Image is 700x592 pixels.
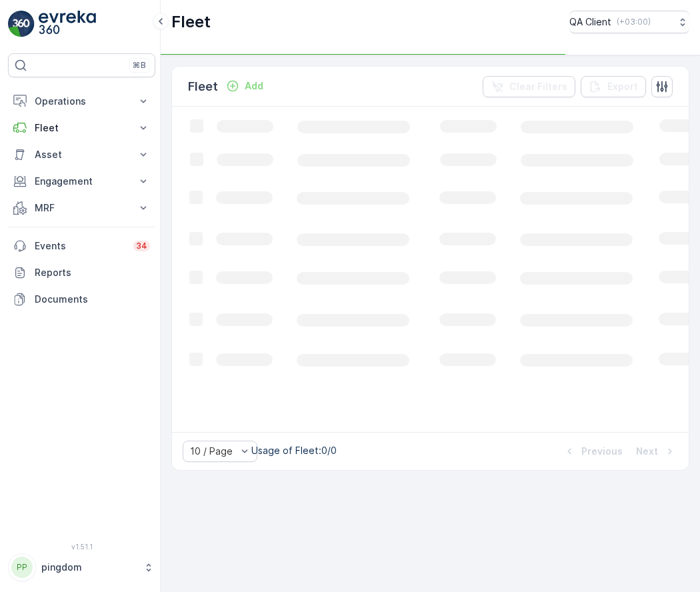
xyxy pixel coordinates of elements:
[8,88,155,115] button: Operations
[581,445,623,458] p: Previous
[509,80,567,93] p: Clear Filters
[39,11,96,37] img: logo_light-DOdMpM7g.png
[617,17,651,27] p: ( +03:00 )
[8,141,155,168] button: Asset
[561,443,624,459] button: Previous
[635,443,678,459] button: Next
[171,11,211,33] p: Fleet
[221,78,269,94] button: Add
[35,293,150,306] p: Documents
[35,175,129,188] p: Engagement
[133,60,146,71] p: ⌘B
[245,79,263,93] p: Add
[35,201,129,215] p: MRF
[8,286,155,313] a: Documents
[188,77,218,96] p: Fleet
[35,239,125,253] p: Events
[8,115,155,141] button: Fleet
[8,195,155,221] button: MRF
[483,76,575,97] button: Clear Filters
[569,15,611,29] p: QA Client
[569,11,689,33] button: QA Client(+03:00)
[35,148,129,161] p: Asset
[581,76,646,97] button: Export
[136,241,147,251] p: 34
[11,557,33,578] div: PP
[636,445,658,458] p: Next
[8,553,155,581] button: PPpingdom
[607,80,638,93] p: Export
[35,121,129,135] p: Fleet
[35,95,129,108] p: Operations
[8,543,155,551] span: v 1.51.1
[8,233,155,259] a: Events34
[41,561,137,574] p: pingdom
[35,266,150,279] p: Reports
[8,11,35,37] img: logo
[8,168,155,195] button: Engagement
[251,444,337,457] p: Usage of Fleet : 0/0
[8,259,155,286] a: Reports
